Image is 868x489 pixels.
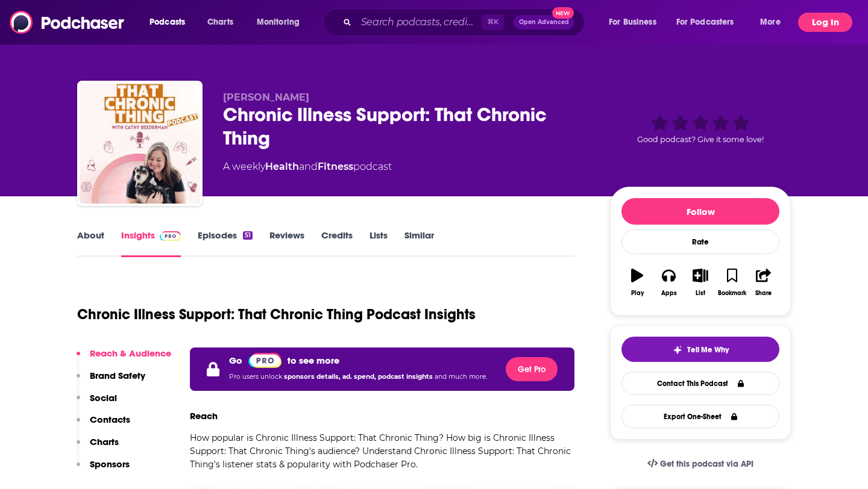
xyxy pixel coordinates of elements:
span: Get this podcast via API [660,459,753,469]
div: Search podcasts, credits, & more... [335,8,596,36]
button: Open AdvancedNew [514,15,574,30]
p: Brand Safety [90,370,145,381]
button: Social [77,392,117,414]
div: Rate [621,229,779,254]
img: Chronic Illness Support: That Chronic Thing [80,83,200,204]
button: Log In [798,13,852,32]
span: Monitoring [257,14,300,31]
a: Pro website [248,352,281,368]
a: Get this podcast via API [638,449,763,479]
input: Search podcasts, credits, & more... [356,13,482,32]
span: [PERSON_NAME] [223,92,309,103]
button: Play [621,261,653,304]
button: open menu [141,13,201,32]
div: A weekly podcast [223,160,392,174]
span: For Business [609,14,656,31]
span: and [299,161,318,172]
button: open menu [248,13,315,32]
div: Bookmark [718,290,746,297]
p: How popular is Chronic Illness Support: That Chronic Thing? How big is Chronic Illness Support: T... [190,431,574,471]
span: More [760,14,781,31]
a: Health [265,161,299,172]
button: Follow [621,198,779,225]
a: Episodes51 [198,229,253,257]
a: About [77,229,104,257]
a: Similar [404,229,434,257]
button: Reach & Audience [77,347,171,370]
div: 51 [243,231,253,240]
button: Get Pro [506,357,558,381]
span: Charts [207,14,233,31]
p: to see more [288,355,339,366]
div: Share [755,290,772,297]
button: open menu [752,13,796,32]
a: Credits [321,229,353,257]
p: Pro users unlock and much more. [229,368,487,386]
span: Open Advanced [519,19,569,25]
p: Contacts [90,414,130,425]
span: ⌘ K [482,14,504,30]
h1: Chronic Illness Support: That Chronic Thing Podcast Insights [77,305,476,323]
button: Brand Safety [77,370,145,392]
span: sponsors details, ad. spend, podcast insights [284,373,435,381]
button: Export One-Sheet [621,405,779,428]
h3: Reach [190,410,218,422]
a: Fitness [318,161,353,172]
p: Reach & Audience [90,347,171,359]
a: Charts [200,13,241,32]
div: Apps [661,290,677,297]
span: For Podcasters [676,14,734,31]
span: Tell Me Why [687,345,729,355]
img: Podchaser Pro [248,353,281,368]
span: New [552,7,574,19]
button: Share [748,261,779,304]
div: Play [631,290,644,297]
span: Podcasts [149,14,185,31]
button: List [685,261,716,304]
div: Good podcast? Give it some love! [610,92,791,166]
a: InsightsPodchaser Pro [121,229,181,257]
p: Social [90,392,117,403]
a: Contact This Podcast [621,372,779,395]
button: tell me why sparkleTell Me Why [621,337,779,362]
button: open menu [668,13,752,32]
p: Charts [90,436,119,447]
p: Sponsors [90,458,130,470]
button: open menu [600,13,671,32]
button: Bookmark [716,261,747,304]
a: Lists [370,229,388,257]
a: Reviews [269,229,304,257]
div: List [696,290,705,297]
button: Charts [77,436,119,458]
img: Podchaser - Follow, Share and Rate Podcasts [10,11,125,34]
span: Good podcast? Give it some love! [637,135,764,144]
p: Go [229,355,242,366]
img: tell me why sparkle [673,345,682,355]
button: Sponsors [77,458,130,481]
img: Podchaser Pro [160,231,181,241]
button: Contacts [77,414,130,436]
button: Apps [653,261,684,304]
